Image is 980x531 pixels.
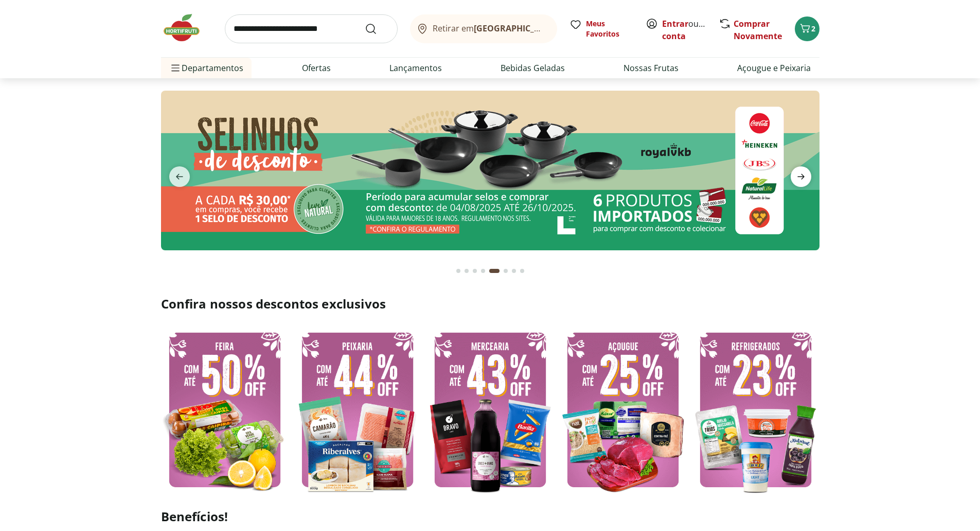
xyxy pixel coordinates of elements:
[225,14,398,43] input: search
[487,259,502,283] button: Current page from fs-carousel
[795,16,819,41] button: Carrinho
[161,324,289,495] img: feira
[169,56,182,80] button: Menu
[569,19,633,39] a: Meus Favoritos
[454,259,462,283] button: Go to page 1 from fs-carousel
[410,14,557,43] button: Retirar em[GEOGRAPHIC_DATA]/[GEOGRAPHIC_DATA]
[502,259,510,283] button: Go to page 6 from fs-carousel
[501,62,565,74] a: Bebidas Geladas
[662,18,719,42] a: Criar conta
[426,324,554,495] img: mercearia
[302,62,331,74] a: Ofertas
[294,324,421,495] img: pescados
[161,509,819,524] h2: Benefícios!
[161,91,819,250] img: selinhos
[559,324,687,495] img: açougue
[692,324,819,495] img: resfriados
[518,259,526,283] button: Go to page 8 from fs-carousel
[365,23,389,35] button: Submit Search
[462,259,471,283] button: Go to page 2 from fs-carousel
[471,259,479,283] button: Go to page 3 from fs-carousel
[737,62,811,74] a: Açougue e Peixaria
[161,166,198,187] button: previous
[662,18,688,29] a: Entrar
[433,24,546,33] span: Retirar em
[479,259,487,283] button: Go to page 4 from fs-carousel
[510,259,518,283] button: Go to page 7 from fs-carousel
[389,62,442,74] a: Lançamentos
[662,18,708,42] span: ou
[811,24,815,33] span: 2
[623,62,679,74] a: Nossas Frutas
[474,23,647,34] b: [GEOGRAPHIC_DATA]/[GEOGRAPHIC_DATA]
[169,56,243,80] span: Departamentos
[782,166,819,187] button: next
[161,296,819,312] h2: Confira nossos descontos exclusivos
[586,19,633,39] span: Meus Favoritos
[734,18,782,42] a: Comprar Novamente
[161,12,212,43] img: Hortifruti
